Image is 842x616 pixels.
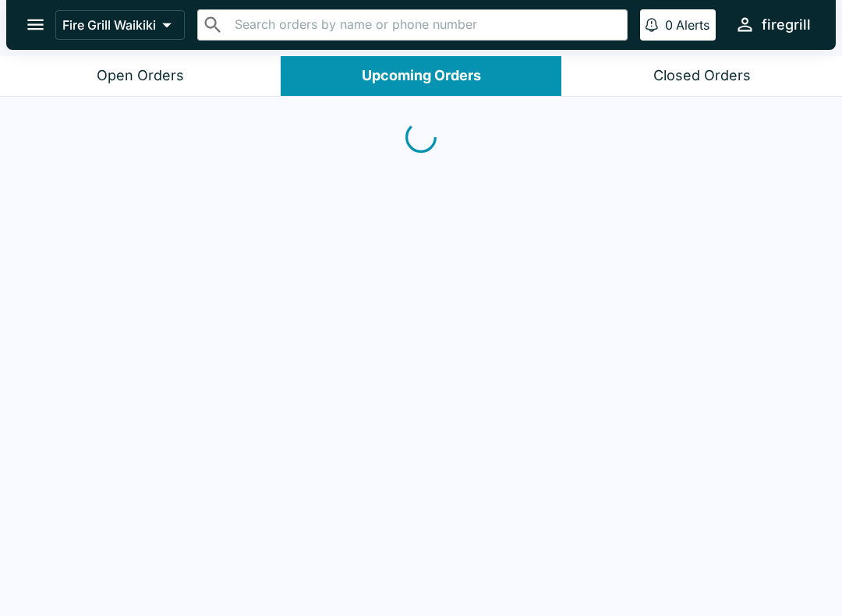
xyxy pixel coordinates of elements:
input: Search orders by name or phone number [230,14,621,36]
button: firegrill [728,8,817,41]
p: Fire Grill Waikiki [62,17,156,33]
div: firegrill [762,16,811,34]
button: open drawer [16,5,55,44]
div: Closed Orders [653,67,751,85]
div: Upcoming Orders [362,67,481,85]
p: 0 [665,17,673,33]
div: Open Orders [97,67,184,85]
p: Alerts [676,17,709,33]
button: Fire Grill Waikiki [55,10,185,40]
